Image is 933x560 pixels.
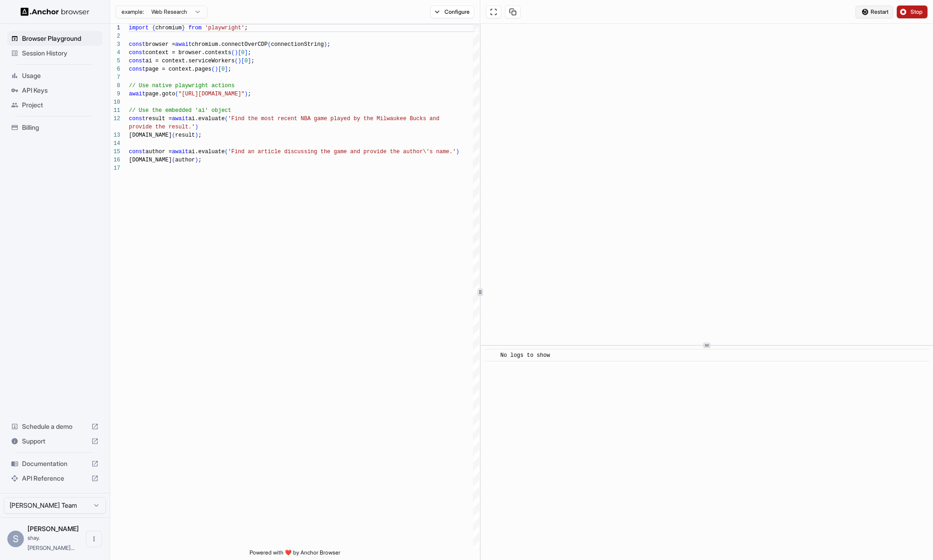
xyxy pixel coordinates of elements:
[244,50,248,56] span: ]
[28,534,75,551] span: shay.shafranek@empathy.com
[324,41,327,48] span: )
[234,50,238,56] span: )
[129,91,145,97] span: await
[7,120,102,135] div: Billing
[129,157,172,163] span: [DOMAIN_NAME]
[489,351,494,360] span: ​
[22,71,99,80] span: Usage
[129,124,195,130] span: provide the result.'
[110,131,120,139] div: 13
[22,34,99,43] span: Browser Playground
[393,149,456,155] span: he author\'s name.'
[7,68,102,83] div: Usage
[145,149,172,155] span: author =
[28,525,79,532] span: Shay Shafranek
[189,149,225,155] span: ai.evaluate
[7,471,102,486] div: API Reference
[110,90,120,98] div: 9
[228,149,393,155] span: 'Find an article discussing the game and provide t
[175,91,178,97] span: (
[22,86,99,95] span: API Keys
[110,49,120,57] div: 4
[175,41,192,48] span: await
[110,57,120,65] div: 5
[855,6,893,18] button: Restart
[486,6,501,18] button: Open in full screen
[122,8,144,16] span: example:
[110,73,120,82] div: 7
[22,437,88,446] span: Support
[152,25,155,31] span: {
[129,149,145,155] span: const
[248,50,251,56] span: ;
[172,116,189,122] span: await
[110,148,120,156] div: 15
[110,32,120,40] div: 2
[897,6,927,18] button: Stop
[7,419,102,434] div: Schedule a demo
[7,456,102,471] div: Documentation
[7,531,24,547] div: S
[145,91,175,97] span: page.goto
[456,149,459,155] span: )
[7,98,102,112] div: Project
[110,98,120,106] div: 10
[145,58,234,64] span: ai = context.serviceWorkers
[198,157,201,163] span: ;
[241,50,244,56] span: 0
[430,6,475,18] button: Configure
[110,139,120,148] div: 14
[110,40,120,49] div: 3
[129,58,145,64] span: const
[22,459,88,468] span: Documentation
[145,66,211,72] span: page = context.pages
[327,41,330,48] span: ;
[110,106,120,115] div: 11
[129,66,145,72] span: const
[244,58,248,64] span: 0
[195,132,198,139] span: )
[145,116,172,122] span: result =
[251,58,254,64] span: ;
[7,83,102,98] div: API Keys
[241,58,244,64] span: [
[189,25,202,31] span: from
[22,474,88,483] span: API Reference
[231,50,234,56] span: (
[250,549,340,560] span: Powered with ❤️ by Anchor Browser
[110,65,120,73] div: 6
[110,24,120,32] div: 1
[182,25,185,31] span: }
[911,8,923,16] span: Stop
[505,6,521,18] button: Copy session ID
[7,434,102,449] div: Support
[129,132,172,139] span: [DOMAIN_NAME]
[178,91,244,97] span: "[URL][DOMAIN_NAME]"
[244,25,248,31] span: ;
[195,157,198,163] span: )
[175,132,195,139] span: result
[225,149,228,155] span: (
[172,157,175,163] span: (
[271,41,324,48] span: connectionString
[22,49,99,58] span: Session History
[145,41,175,48] span: browser =
[110,115,120,123] div: 12
[129,107,231,114] span: // Use the embedded 'ai' object
[205,25,244,31] span: 'playwright'
[500,352,550,359] span: No logs to show
[218,66,221,72] span: [
[110,164,120,172] div: 17
[211,66,215,72] span: (
[393,116,439,122] span: ukee Bucks and
[129,116,145,122] span: const
[248,91,251,97] span: ;
[238,58,241,64] span: )
[172,149,189,155] span: await
[7,46,102,61] div: Session History
[238,50,241,56] span: [
[22,100,99,110] span: Project
[22,422,88,431] span: Schedule a demo
[871,8,889,16] span: Restart
[175,157,195,163] span: author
